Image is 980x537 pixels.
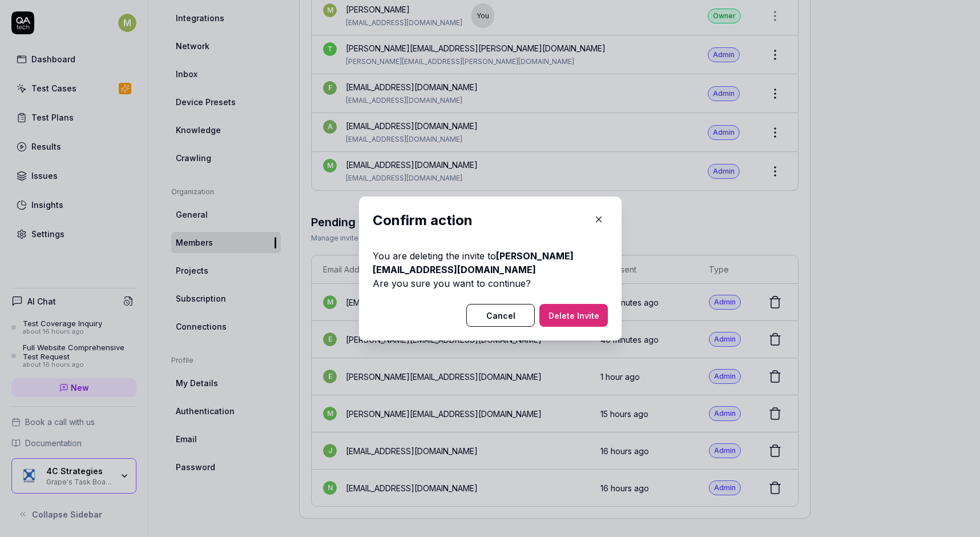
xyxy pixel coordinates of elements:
button: Close Modal [590,210,608,229]
p: You are deleting the invite to [373,249,608,276]
p: Are you sure you want to continue? [373,276,608,290]
h2: Confirm action [373,210,608,231]
button: Delete Invite [539,304,608,327]
button: Cancel [466,304,535,327]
